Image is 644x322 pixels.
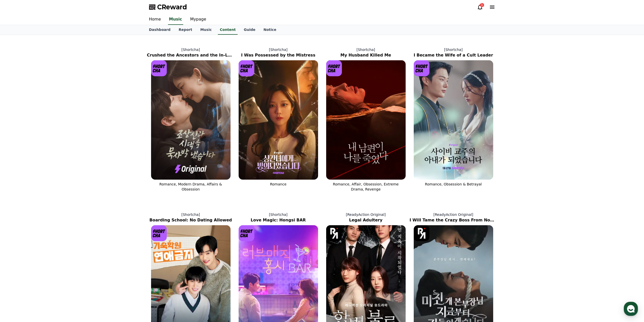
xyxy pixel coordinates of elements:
p: [Shortcha] [147,47,235,52]
img: Crushed the Ancestors and the In-Laws [151,60,231,180]
a: Music [168,14,183,25]
img: [object Object] Logo [326,60,342,76]
a: Guide [240,25,259,35]
span: Romance, Obsession & Betrayal [425,182,482,186]
img: [object Object] Logo [414,225,430,241]
p: [ReadyAction Original] [410,212,497,217]
a: Report [175,25,196,35]
a: Settings [65,161,97,173]
a: Dashboard [145,25,175,35]
h2: I Was Possessed by the Mistress [235,52,322,58]
img: I Was Possessed by the Mistress [239,60,318,180]
a: [Shortcha] I Became the Wife of a Cult Leader I Became the Wife of a Cult Leader [object Object] ... [410,43,497,196]
a: [Shortcha] Crushed the Ancestors and the In-Laws Crushed the Ancestors and the In-Laws [object Ob... [147,43,235,196]
p: [Shortcha] [322,47,410,52]
a: Home [145,14,165,25]
img: I Became the Wife of a Cult Leader [414,60,493,180]
img: [object Object] Logo [239,60,255,76]
img: [object Object] Logo [151,60,167,76]
img: [object Object] Logo [326,225,342,241]
h2: Boarding School: No Dating Allowed [147,217,235,223]
a: [Shortcha] I Was Possessed by the Mistress I Was Possessed by the Mistress [object Object] Logo R... [235,43,322,196]
h2: I Will Tame the Crazy Boss From Now On [410,217,497,223]
h2: Crushed the Ancestors and the In-Laws [147,52,235,58]
img: [object Object] Logo [414,60,430,76]
h2: Love Magic: Hongsi BAR [235,217,322,223]
img: [object Object] Logo [239,225,255,241]
span: Messages [42,168,57,173]
a: Messages [33,161,65,173]
p: [Shortcha] [235,47,322,52]
a: Notice [259,25,280,35]
span: Settings [75,168,87,172]
a: [Shortcha] My Husband Killed Me My Husband Killed Me [object Object] Logo Romance, Affair, Obsess... [322,43,410,196]
p: [Shortcha] [235,212,322,217]
span: Romance, Modern Drama, Affairs & Obsession [159,182,222,191]
p: [ReadyAction Original] [322,212,410,217]
p: [Shortcha] [147,212,235,217]
a: 1 [477,4,483,10]
span: CReward [157,3,187,11]
span: Romance [270,182,286,186]
img: My Husband Killed Me [326,60,406,180]
h2: Legal Adultery [322,217,410,223]
a: Music [196,25,216,35]
p: [Shortcha] [410,47,497,52]
span: Romance, Affair, Obsession, Extreme Drama, Revenge [333,182,399,191]
span: Home [13,168,22,172]
a: Content [218,25,238,35]
h2: My Husband Killed Me [322,52,410,58]
h2: I Became the Wife of a Cult Leader [410,52,497,58]
div: 1 [480,3,484,7]
a: Mypage [186,14,210,25]
a: Home [2,161,33,173]
img: [object Object] Logo [151,225,167,241]
a: CReward [149,3,187,11]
